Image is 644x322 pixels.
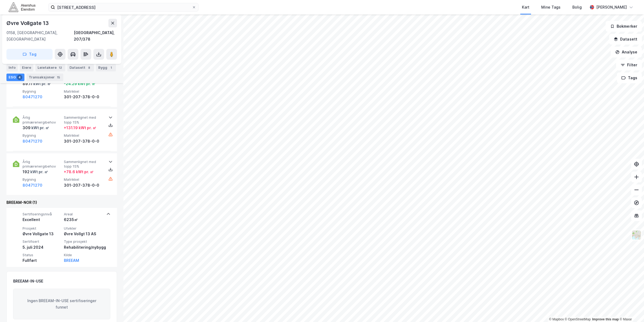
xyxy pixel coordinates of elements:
div: Leietakere [35,64,65,71]
img: akershus-eiendom-logo.9091f326c980b4bce74ccdd9f866810c.svg [9,2,35,12]
div: 301-207-378-0-0 [64,94,103,100]
input: Søk på adresse, matrikkel, gårdeiere, leietakere eller personer [55,3,192,11]
a: Mapbox [549,317,564,321]
div: Bygg [96,64,116,71]
div: Eiere [20,64,33,71]
div: 12 [58,65,63,70]
span: Sammenlignet med topp 15% [64,160,103,169]
span: Matrikkel [64,177,103,182]
span: Matrikkel [64,133,103,138]
span: Utvikler [64,226,103,231]
div: Info [6,64,18,71]
div: kWt pr. ㎡ [32,81,51,87]
span: Bygning [23,177,62,182]
div: 6235㎡ [64,216,103,223]
span: Matrikkel [64,89,103,94]
div: kWt pr. ㎡ [30,169,48,175]
a: Improve this map [592,317,619,321]
div: 8 [86,65,92,70]
div: BREEAM-NOR (1) [6,199,117,206]
span: Type prosjekt [64,239,103,244]
div: 192 [23,169,48,175]
div: 15 [56,75,61,80]
div: ESG [6,74,24,81]
div: Kart [522,4,529,10]
div: 4 [17,75,22,80]
div: Rehabilitering/nybygg [64,244,103,251]
div: 309 [23,125,49,131]
button: Filter [616,60,642,70]
button: Analyse [611,47,642,57]
div: 301-207-378-0-0 [64,138,103,144]
span: Sertifisert [23,239,62,244]
span: Årlig primærenergibehov [23,115,62,125]
div: + 78.6 kWt pr. ㎡ [64,169,94,175]
div: BREEAM-IN-USE [13,278,43,284]
div: [PERSON_NAME] [596,4,627,10]
span: Sertifiseringsnivå [23,212,62,216]
div: Øvre Vollgate 13 [6,19,50,27]
button: Tag [6,49,53,60]
div: Bolig [572,4,582,10]
span: Status [23,253,62,257]
span: Kilde [64,253,103,257]
a: OpenStreetMap [565,317,591,321]
button: 80471270 [23,94,42,100]
div: -24.29 kWt pr. ㎡ [64,81,96,87]
div: Excellent [23,216,62,223]
iframe: Chat Widget [617,296,644,322]
div: Ingen BREEAM-IN-USE sertifiseringer funnet [13,289,110,319]
div: kWt pr. ㎡ [31,125,49,131]
button: Bokmerker [606,21,642,32]
div: 301-207-378-0-0 [64,182,103,189]
div: 5. juli 2024 [23,244,62,251]
div: Øvre Vollgt 13 AS [64,231,103,237]
div: 89.11 [23,81,51,87]
div: Fullført [23,257,62,264]
span: Bygning [23,89,62,94]
div: 0158, [GEOGRAPHIC_DATA], [GEOGRAPHIC_DATA] [6,30,74,42]
div: [GEOGRAPHIC_DATA], 207/378 [74,30,117,42]
button: 80471270 [23,182,42,189]
div: Mine Tags [541,4,561,10]
div: Øvre Vollgate 13 [23,231,62,237]
div: 1 [108,65,114,70]
div: Datasett [67,64,94,71]
div: Kontrollprogram for chat [617,296,644,322]
span: Sammenlignet med topp 15% [64,115,103,125]
span: Bygning [23,133,62,138]
span: Prosjekt [23,226,62,231]
span: Areal [64,212,103,216]
button: BREEAM [64,257,79,264]
button: Datasett [609,34,642,45]
button: 80471270 [23,138,42,144]
img: Z [631,230,642,240]
button: Tags [617,73,642,83]
span: Årlig primærenergibehov [23,160,62,169]
div: + 131.19 kWt pr. ㎡ [64,125,96,131]
div: Transaksjoner [27,74,63,81]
